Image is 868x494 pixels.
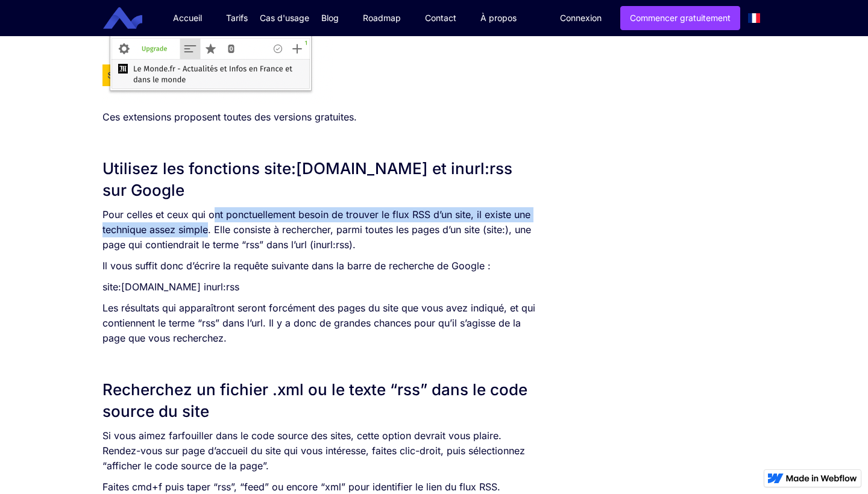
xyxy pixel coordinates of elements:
[102,207,541,252] p: Pour celles et ceux qui ont ponctuellement besoin de trouver le flux RSS d’un site, il existe une...
[102,428,541,474] p: Si vous aimez farfouiller dans le code source des sites, cette option devrait vous plaire. Rendez...
[620,6,740,30] a: Commencer gratuitement
[102,379,541,422] h2: Recherchez un fichier .xml ou le texte “rss” dans le code source du site
[102,131,541,146] p: ‍
[102,258,541,274] p: Il vous suffit donc d’écrire la requête suivante dans la barre de recherche de Google :
[102,158,541,201] h2: Utilisez les fonctions site:[DOMAIN_NAME] et inurl:rss sur Google
[102,110,541,125] p: Ces extensions proposent toutes des versions gratuites.
[102,352,541,367] p: ‍
[551,7,611,30] a: Connexion
[260,12,309,24] div: Cas d'usage
[112,7,151,30] a: home
[786,475,857,482] img: Made in Webflow
[102,301,541,346] p: Les résultats qui apparaîtront seront forcément des pages du site que vous avez indiqué, et qui c...
[102,280,541,295] p: site:[DOMAIN_NAME] inurl:rss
